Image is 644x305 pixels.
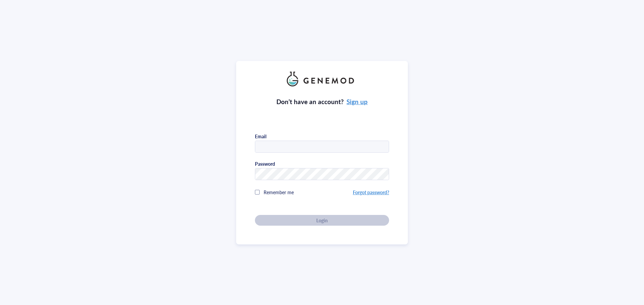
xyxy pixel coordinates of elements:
div: Don’t have an account? [276,97,368,106]
div: Email [255,133,266,139]
div: Password [255,161,275,167]
img: genemod_logo_light-BcqUzbGq.png [287,72,357,86]
a: Sign up [346,97,368,106]
span: Remember me [264,189,294,196]
a: Forgot password? [353,189,389,196]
